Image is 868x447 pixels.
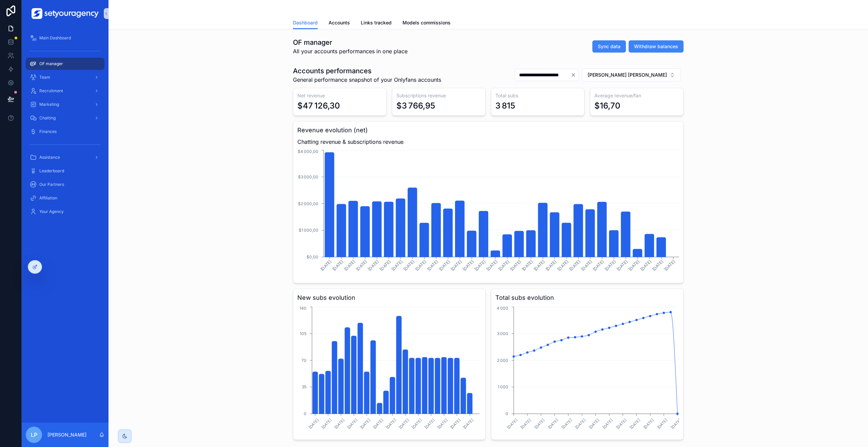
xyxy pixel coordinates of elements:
tspan: [DATE] [461,259,474,272]
tspan: 1 000 [498,384,508,389]
text: [DATE] [385,417,397,430]
tspan: [DATE] [414,259,427,272]
a: Marketing [26,98,104,111]
text: [DATE] [436,417,449,430]
text: [DATE] [615,417,627,430]
text: [DATE] [423,417,436,430]
button: Withdraw balances [629,40,684,53]
a: Models commissions [402,17,451,30]
a: Recruitment [26,85,104,97]
tspan: [DATE] [379,259,392,272]
tspan: 2 000 [497,358,508,363]
a: OF manager [26,58,104,70]
tspan: [DATE] [628,259,640,272]
a: Affiliation [26,192,104,204]
text: [DATE] [320,417,333,430]
h3: Subscriptions revenue [396,92,481,99]
a: Accounts [329,17,350,30]
span: Affiliation [39,195,57,201]
div: $16,70 [594,100,620,111]
div: $3 766,95 [396,100,435,111]
span: Chatting revenue & subscriptions revenue [297,138,679,146]
span: Accounts [329,19,350,26]
div: 3 815 [495,100,515,111]
tspan: $3 000,00 [298,174,318,179]
h3: Average revenue/fan [594,92,679,99]
tspan: [DATE] [355,259,368,272]
text: [DATE] [533,417,546,430]
button: Sync data [592,40,626,53]
tspan: [DATE] [663,259,676,272]
tspan: 70 [301,358,307,363]
tspan: [DATE] [343,259,356,272]
tspan: [DATE] [319,259,332,272]
tspan: 105 [300,331,307,336]
span: Main Dashboard [39,35,71,41]
text: [DATE] [398,417,410,430]
span: [PERSON_NAME] [PERSON_NAME] [588,72,667,78]
tspan: 0 [304,411,307,416]
tspan: $2 000,00 [298,201,318,206]
tspan: $4 000,00 [298,149,318,154]
h3: Total subs evolution [495,293,679,303]
span: OF manager [39,61,63,66]
tspan: [DATE] [580,259,593,272]
tspan: 0 [506,411,508,416]
span: Assistance [39,155,60,160]
tspan: $1 000,00 [299,228,318,233]
tspan: $0,00 [307,254,318,259]
tspan: [DATE] [402,259,415,272]
text: [DATE] [574,417,587,430]
a: Finances [26,125,104,138]
text: [DATE] [308,417,320,430]
h1: Accounts performances [293,66,441,76]
span: Recruitment [39,88,63,94]
tspan: [DATE] [639,259,652,272]
button: Clear [571,72,579,78]
span: Links tracked [361,19,392,26]
span: Your Agency [39,209,64,214]
a: Assistance [26,151,104,163]
text: [DATE] [520,417,532,430]
span: Chatting [39,115,56,121]
span: All your accounts performances in one place [293,47,408,55]
div: scrollable content [22,27,108,227]
tspan: [DATE] [545,259,557,272]
h3: Revenue evolution (net) [297,125,679,135]
a: Main Dashboard [26,32,104,44]
tspan: [DATE] [438,259,451,272]
tspan: [DATE] [426,259,439,272]
a: Leaderboard [26,165,104,177]
tspan: [DATE] [391,259,403,272]
tspan: [DATE] [604,259,617,272]
tspan: [DATE] [473,259,486,272]
text: [DATE] [601,417,614,430]
tspan: [DATE] [651,259,664,272]
text: [DATE] [656,417,668,430]
a: Links tracked [361,17,392,30]
tspan: [DATE] [331,259,344,272]
tspan: 140 [299,306,307,311]
h3: New subs evolution [297,293,481,303]
span: LP [31,431,37,439]
tspan: [DATE] [533,259,546,272]
a: Chatting [26,112,104,124]
tspan: [DATE] [616,259,629,272]
text: [DATE] [346,417,358,430]
text: [DATE] [629,417,641,430]
h1: OF manager [293,38,408,47]
span: Our Partners [39,182,64,187]
h3: Total subs [495,92,580,99]
div: chart [297,305,481,435]
span: Marketing [39,102,59,107]
tspan: [DATE] [509,259,522,272]
a: Dashboard [293,17,318,30]
tspan: 35 [302,384,307,389]
text: [DATE] [411,417,423,430]
tspan: [DATE] [592,259,605,272]
a: Team [26,71,104,83]
tspan: [DATE] [485,259,498,272]
span: General performance snapshot of your Onlyfans accounts [293,76,441,84]
text: [DATE] [359,417,371,430]
span: Team [39,75,50,80]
